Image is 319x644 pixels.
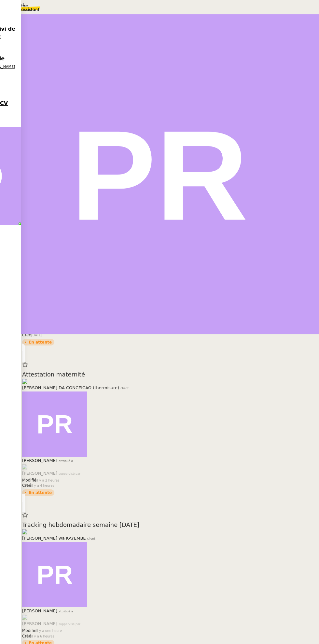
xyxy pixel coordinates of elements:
[22,385,119,390] span: [PERSON_NAME] DA CONCEICAO (thermisure)
[22,542,87,615] app-user-label: attribué à
[22,615,87,620] img: users%2FyQfMwtYgTqhRP2YHWHmG2s2LYaD3%2Favatar%2Fprofile-pic.png
[22,464,87,469] img: users%2FyQfMwtYgTqhRP2YHWHmG2s2LYaD3%2Favatar%2Fprofile-pic.png
[22,522,318,528] span: Tracking hebdomadaire semaine [DATE]
[22,628,36,633] span: Modifié
[22,621,57,626] span: [PERSON_NAME]
[22,378,318,391] app-user-detailed-label: client
[31,635,54,638] span: il y a 6 heures
[59,459,73,463] span: attribué à
[22,464,87,477] app-user-label: suppervisé par
[22,615,87,627] app-user-label: suppervisé par
[22,483,31,488] span: Créé
[22,391,87,457] img: svg
[29,340,52,344] div: En attente
[22,378,318,384] img: users%2FhitvUqURzfdVsA8TDJwjiRfjLnH2%2Favatar%2Flogo-thermisure.png
[22,608,57,613] span: [PERSON_NAME]
[22,536,86,541] span: [PERSON_NAME] wa KAYEMBE
[22,333,31,337] span: Créé
[22,372,318,377] span: Attestation maternité
[22,542,87,607] img: svg
[22,478,36,482] span: Modifié
[31,484,54,487] span: il y a 4 heures
[22,529,318,534] img: users%2F47wLulqoDhMx0TTMwUcsFP5V2A23%2Favatar%2Fnokpict-removebg-preview-removebg-preview.png
[120,386,129,390] span: client
[59,610,73,613] span: attribué à
[31,333,42,337] span: [DATE]
[87,537,95,540] span: client
[22,529,318,542] app-user-detailed-label: client
[22,471,57,476] span: [PERSON_NAME]
[36,629,62,633] span: il y a une heure
[22,634,31,638] span: Créé
[29,491,52,495] div: En attente
[22,458,57,463] span: [PERSON_NAME]
[22,391,87,464] app-user-label: attribué à
[59,472,80,475] span: suppervisé par
[59,622,80,626] span: suppervisé par
[36,478,60,482] span: il y a 2 heures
